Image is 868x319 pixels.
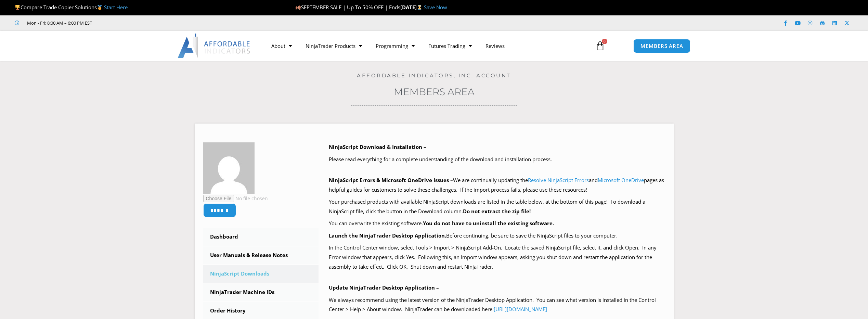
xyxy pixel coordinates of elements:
b: Do not extract the zip file! [463,208,531,215]
span: 0 [602,39,607,44]
p: Before continuing, be sure to save the NinjaScript files to your computer. [329,231,665,241]
iframe: Customer reviews powered by Trustpilot [102,20,204,26]
img: ⌛ [417,5,422,10]
a: Save Now [424,4,447,11]
nav: Menu [264,38,587,54]
p: We are continually updating the and pages as helpful guides for customers to solve these challeng... [329,176,665,195]
a: NinjaTrader Machine IDs [203,283,319,301]
a: 0 [585,36,615,56]
img: 🥇 [97,5,102,10]
a: About [264,38,299,54]
a: Affordable Indicators, Inc. Account [357,72,511,79]
a: NinjaTrader Products [299,38,369,54]
span: Mon - Fri: 8:00 AM – 6:00 PM EST [25,19,92,27]
img: 75e24dd73644767a14284cd61e6f77495245983c6486128449b3d062cd36853d [203,142,255,194]
a: Members Area [394,86,475,98]
a: Start Here [104,4,128,11]
a: Dashboard [203,228,319,246]
img: 🏆 [15,5,20,10]
span: Compare Trade Copier Solutions [15,4,128,11]
b: Update NinjaTrader Desktop Application – [329,284,439,291]
a: Reviews [479,38,511,54]
strong: [DATE] [400,4,424,11]
a: User Manuals & Release Notes [203,246,319,264]
a: MEMBERS AREA [633,39,690,53]
p: Please read everything for a complete understanding of the download and installation process. [329,155,665,164]
a: Resolve NinjaScript Errors [528,177,589,183]
a: [URL][DOMAIN_NAME] [494,306,547,312]
img: 🍂 [296,5,301,10]
a: Programming [369,38,422,54]
span: MEMBERS AREA [640,43,683,49]
p: You can overwrite the existing software. [329,219,665,228]
a: Microsoft OneDrive [598,177,644,183]
img: LogoAI | Affordable Indicators – NinjaTrader [178,34,251,58]
b: NinjaScript Errors & Microsoft OneDrive Issues – [329,177,453,183]
a: Futures Trading [422,38,479,54]
b: You do not have to uninstall the existing software. [423,220,554,227]
b: Launch the NinjaTrader Desktop Application. [329,232,446,239]
p: Your purchased products with available NinjaScript downloads are listed in the table below, at th... [329,197,665,216]
p: In the Control Center window, select Tools > Import > NinjaScript Add-On. Locate the saved NinjaS... [329,243,665,272]
a: NinjaScript Downloads [203,265,319,283]
b: NinjaScript Download & Installation – [329,143,426,150]
span: SEPTEMBER SALE | Up To 50% OFF | Ends [295,4,400,11]
p: We always recommend using the latest version of the NinjaTrader Desktop Application. You can see ... [329,295,665,315]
